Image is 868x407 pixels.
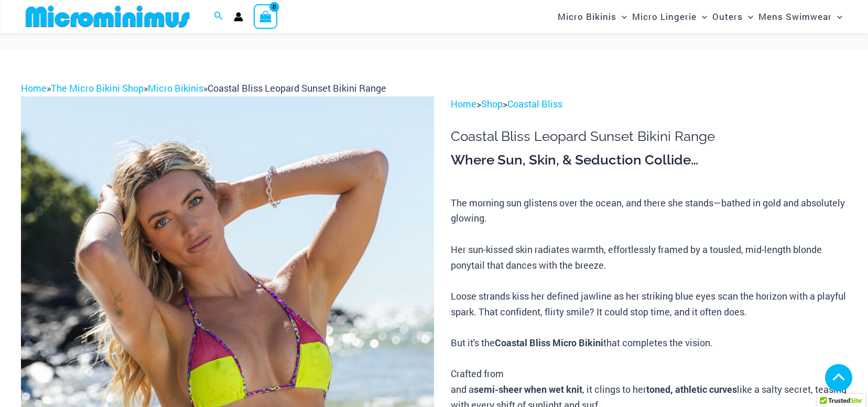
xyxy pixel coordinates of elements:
[555,3,630,30] a: Micro BikinisMenu ToggleMenu Toggle
[148,82,203,94] a: Micro Bikinis
[712,3,743,30] span: Outers
[632,3,697,30] span: Micro Lingerie
[451,128,847,145] h1: Coastal Bliss Leopard Sunset Bikini Range
[481,97,503,110] a: Shop
[21,82,386,94] span: » » »
[616,3,627,30] span: Menu Toggle
[646,383,737,395] b: toned, athletic curves
[208,82,386,94] span: Coastal Bliss Leopard Sunset Bikini Range
[21,82,47,94] a: Home
[832,3,842,30] span: Menu Toggle
[554,2,847,31] nav: Site Navigation
[507,97,562,110] a: Coastal Bliss
[254,4,278,28] a: View Shopping Cart, empty
[451,96,847,112] p: > >
[710,3,756,30] a: OutersMenu ToggleMenu Toggle
[21,5,194,28] img: MM SHOP LOGO FLAT
[758,3,832,30] span: Mens Swimwear
[474,383,582,395] b: semi-sheer when wet knit
[451,151,847,169] h3: Where Sun, Skin, & Seduction Collide…
[234,12,243,21] a: Account icon link
[451,97,476,110] a: Home
[697,3,707,30] span: Menu Toggle
[214,10,223,24] a: Search icon link
[743,3,753,30] span: Menu Toggle
[756,3,845,30] a: Mens SwimwearMenu ToggleMenu Toggle
[630,3,710,30] a: Micro LingerieMenu ToggleMenu Toggle
[558,3,616,30] span: Micro Bikinis
[495,336,603,349] b: Coastal Bliss Micro Bikini
[51,82,144,94] a: The Micro Bikini Shop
